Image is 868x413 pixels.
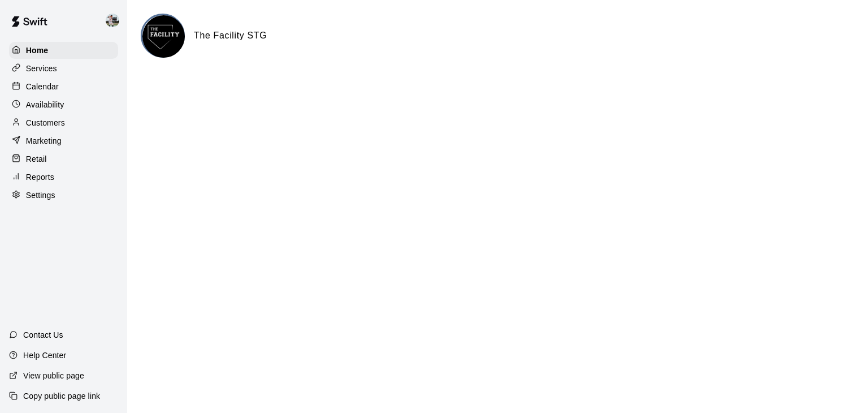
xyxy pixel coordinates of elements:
a: Retail [9,150,118,167]
div: Matt Hill [103,9,127,32]
a: Calendar [9,78,118,95]
p: Contact Us [23,329,63,341]
a: Reports [9,169,118,186]
p: Reports [26,171,54,183]
a: Customers [9,114,118,131]
a: Services [9,60,118,77]
a: Availability [9,96,118,113]
p: Retail [26,153,47,165]
p: Calendar [26,81,59,92]
p: Settings [26,190,55,201]
p: Availability [26,99,64,110]
p: View public page [23,370,84,381]
p: Customers [26,117,65,128]
img: Matt Hill [106,14,119,27]
a: Marketing [9,132,118,149]
a: Settings [9,187,118,204]
img: The Facility STG logo [142,15,185,58]
p: Marketing [26,135,62,147]
p: Services [26,63,57,74]
p: Help Center [23,350,66,361]
p: Copy public page link [23,390,100,402]
h6: The Facility STG [194,28,267,43]
p: Home [26,45,49,56]
a: Home [9,42,118,59]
